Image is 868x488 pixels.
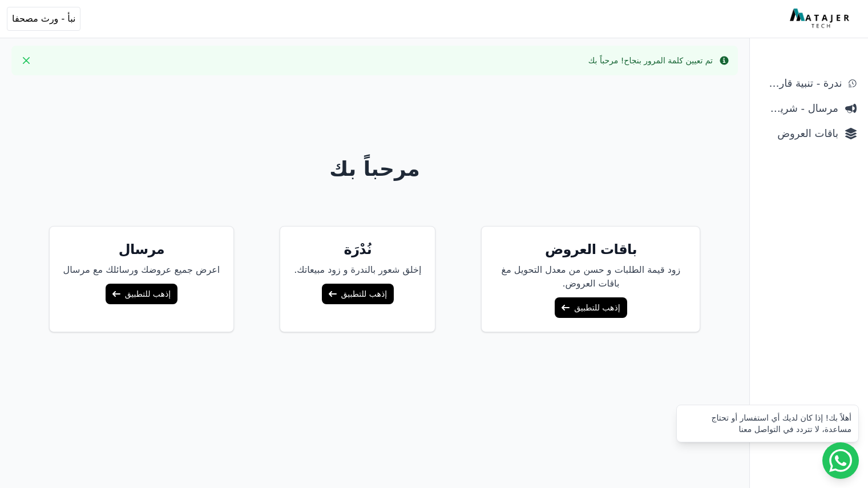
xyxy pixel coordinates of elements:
h5: نُدْرَة [294,240,421,259]
button: نبأ - ورث مصحفا [7,7,80,31]
a: إذهب للتطبيق [322,284,394,304]
h5: باقات العروض [495,240,686,259]
a: إذهب للتطبيق [106,284,177,304]
a: إذهب للتطبيق [555,297,627,318]
p: زود قيمة الطلبات و حسن من معدل التحويل مغ باقات العروض. [495,263,686,291]
div: تم تعيين كلمة المرور بنجاح! مرحباً بك [588,55,713,66]
button: Close [17,51,35,70]
h5: مرسال [63,240,220,259]
span: نبأ - ورث مصحفا [12,12,75,26]
span: مرسال - شريط دعاية [761,100,838,116]
p: إخلق شعور بالندرة و زود مبيعاتك. [294,263,421,277]
img: MatajerTech Logo [790,9,852,29]
p: اعرض جميع عروضك ورسائلك مع مرسال [63,263,220,277]
div: أهلاً بك! إذا كان لديك أي استفسار أو تحتاج مساعدة، لا تتردد في التواصل معنا [684,412,851,435]
h1: مرحباً بك [10,158,740,180]
span: ندرة - تنبية قارب علي النفاذ [761,75,842,91]
span: باقات العروض [761,126,838,142]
